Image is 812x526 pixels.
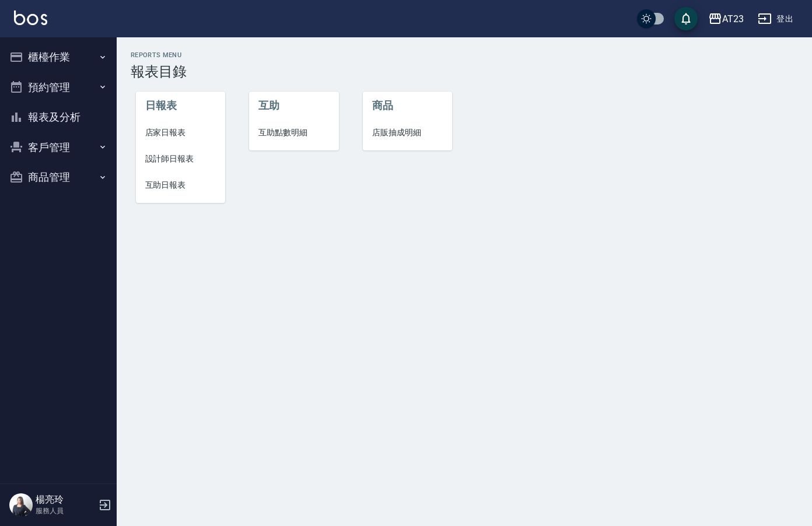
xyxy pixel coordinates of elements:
[9,493,33,517] img: Person
[5,132,112,163] button: 客戶管理
[14,10,47,25] img: Logo
[145,127,216,139] span: 店家日報表
[131,64,798,80] h3: 報表目錄
[136,172,226,198] a: 互助日報表
[36,506,95,516] p: 服務人員
[363,92,453,120] li: 商品
[136,92,226,120] li: 日報表
[258,127,330,139] span: 互助點數明細
[703,7,748,31] button: AT23
[5,72,112,103] button: 預約管理
[5,162,112,192] button: 商品管理
[36,494,95,506] h5: 楊亮玲
[674,7,698,30] button: save
[249,120,339,146] a: 互助點數明細
[136,120,226,146] a: 店家日報表
[372,127,443,139] span: 店販抽成明細
[131,51,798,59] h2: Reports Menu
[5,102,112,132] button: 報表及分析
[145,153,216,165] span: 設計師日報表
[5,42,112,72] button: 櫃檯作業
[753,8,798,30] button: 登出
[722,12,744,26] div: AT23
[249,92,339,120] li: 互助
[145,179,216,191] span: 互助日報表
[363,120,453,146] a: 店販抽成明細
[136,146,226,172] a: 設計師日報表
